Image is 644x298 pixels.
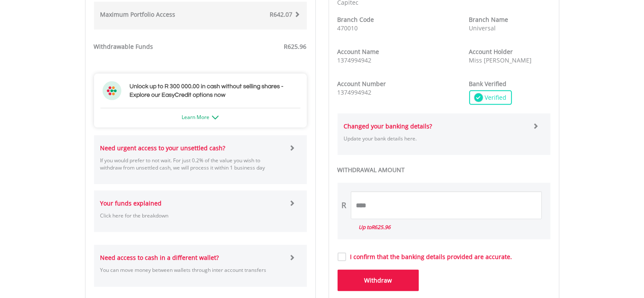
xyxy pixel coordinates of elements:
strong: Branch Name [469,15,509,24]
img: ec-flower.svg [103,81,121,100]
strong: Account Number [338,80,386,88]
span: Universal [469,24,496,32]
strong: Account Name [338,48,379,56]
label: WITHDRAWAL AMOUNT [338,166,550,174]
label: I confirm that the banking details provided are accurate. [346,253,512,261]
p: If you would prefer to not wait. For just 0.2% of the value you wish to withdraw from unsettled c... [100,157,283,171]
strong: Need access to cash in a different wallet? [100,253,219,262]
span: 1374994942 [338,88,372,96]
h3: Unlock up to R 300 000.00 in cash without selling shares - Explore our EasyCredit options now [130,82,298,99]
p: Click here for the breakdown [100,212,283,219]
strong: Bank Verified [469,80,507,88]
div: R [342,200,347,211]
span: Miss [PERSON_NAME] [469,56,532,64]
a: Need access to cash in a different wallet? You can move money between wallets through inter accou... [100,245,300,286]
strong: Withdrawable Funds [94,42,153,51]
strong: Branch Code [338,15,374,24]
span: R625.96 [372,223,391,231]
strong: Maximum Portfolio Access [100,10,176,18]
img: ec-arrow-down.png [212,116,219,119]
strong: Need urgent access to your unsettled cash? [100,144,226,152]
span: Verified [483,93,507,102]
span: 470010 [338,24,358,32]
i: Up to [359,223,391,231]
span: 1374994942 [338,56,372,64]
p: Update your bank details here. [344,135,526,142]
span: R625.96 [284,42,307,51]
strong: Changed your banking details? [344,122,432,130]
span: R642.07 [270,10,293,18]
strong: Account Holder [469,48,513,56]
strong: Your funds explained [100,199,162,207]
button: Withdraw [338,270,419,291]
p: You can move money between wallets through inter account transfers [100,266,283,274]
a: Learn More [182,113,219,121]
